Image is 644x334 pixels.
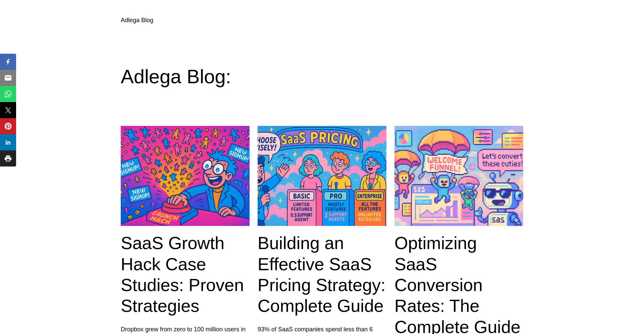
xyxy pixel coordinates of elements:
[258,126,386,226] img: Building an Effective SaaS Pricing Strategy: Complete Guide
[121,233,250,317] a: SaaS Growth Hack Case Studies: Proven Strategies
[121,65,523,88] h1: Adlega Blog:
[121,126,250,226] img: SaaS Growth Hack Case Studies: Proven Strategies
[258,233,386,317] a: Building an Effective SaaS Pricing Strategy: Complete Guide
[394,126,523,226] img: Optimizing SaaS Conversion Rates: The Complete Guide
[121,17,153,23] a: Adlega Blog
